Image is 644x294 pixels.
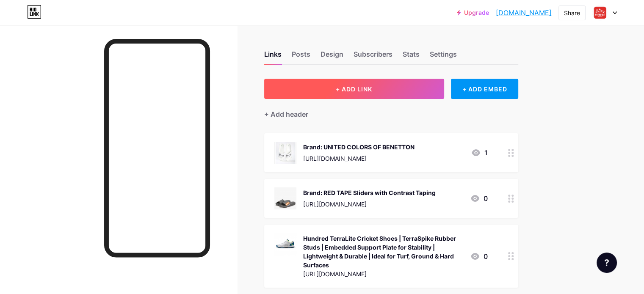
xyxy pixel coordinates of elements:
[303,234,463,269] div: Hundred TerraLite Cricket Shoes | TerraSpike Rubber Studs | Embedded Support Plate for Stability ...
[264,79,444,99] button: + ADD LINK
[496,8,552,18] a: [DOMAIN_NAME]
[564,8,580,17] div: Share
[303,188,436,197] div: Brand: RED TAPE Sliders with Contrast Taping
[303,200,436,209] div: [URL][DOMAIN_NAME]
[457,9,489,16] a: Upgrade
[592,5,608,21] img: hypefeetindia
[451,79,518,99] div: + ADD EMBED
[264,109,308,119] div: + Add header
[470,251,488,261] div: 0
[403,49,420,64] div: Stats
[471,148,488,158] div: 1
[354,49,392,64] div: Subscribers
[303,154,415,163] div: [URL][DOMAIN_NAME]
[274,233,296,255] img: Hundred TerraLite Cricket Shoes | TerraSpike Rubber Studs | Embedded Support Plate for Stability ...
[321,49,343,64] div: Design
[303,143,415,151] div: Brand: UNITED COLORS OF BENETTON
[274,187,296,209] img: Brand: RED TAPE Sliders with Contrast Taping
[336,85,372,93] span: + ADD LINK
[264,49,282,64] div: Links
[274,142,296,164] img: Brand: UNITED COLORS OF BENETTON
[303,269,463,278] div: [URL][DOMAIN_NAME]
[470,193,488,203] div: 0
[430,49,457,64] div: Settings
[292,49,310,64] div: Posts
